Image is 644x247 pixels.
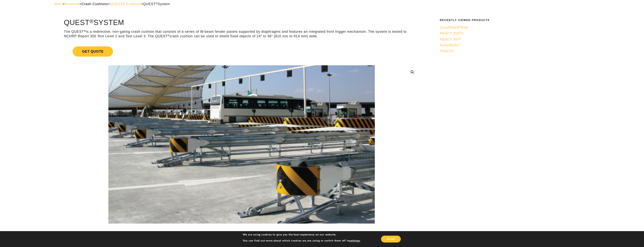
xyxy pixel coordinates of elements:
div: > > > > [54,2,590,6]
a: QUEST® Products [110,2,141,6]
a: ArmorBuffa® [440,43,588,48]
a: Get Quote [64,42,419,61]
sup: ® [89,18,94,24]
p: The QUEST is a redirective, non-gating crash cushion that consists of a series of W-beam fender p... [64,30,419,38]
a: QuadGuard®Elite [440,25,588,30]
a: Valtir [54,2,63,6]
h2: Recently Viewed Products [440,19,588,22]
sup: ® [168,34,170,37]
button: settings [349,239,360,242]
sup: ® [459,25,461,28]
a: REACT 350® [440,37,588,42]
span: TRACC [440,49,454,53]
a: Crash Cushions [81,2,108,6]
a: Products [65,2,79,6]
span: QuadGuard Elite [440,26,468,29]
span: ArmorBuffa [440,43,460,47]
sup: ® [459,31,461,34]
a: REACT 350®II [440,31,588,36]
sup: ® [156,2,158,5]
h1: QUEST System [64,19,419,27]
sup: ® [459,43,461,46]
sup: ® [459,37,461,40]
span: REACT 350 II [440,31,463,35]
span: Get Quote [73,46,113,57]
span: REACT 350 [440,37,461,41]
p: We are using cookies to give you the best experience on our website. [243,233,361,236]
span: QUEST System [143,2,170,6]
a: TRACC® [440,49,588,53]
button: Accept [381,236,401,242]
sup: ® [84,30,86,32]
p: You can find out more about which cookies we are using or switch them off in . [243,239,361,242]
sup: ® [452,49,454,52]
